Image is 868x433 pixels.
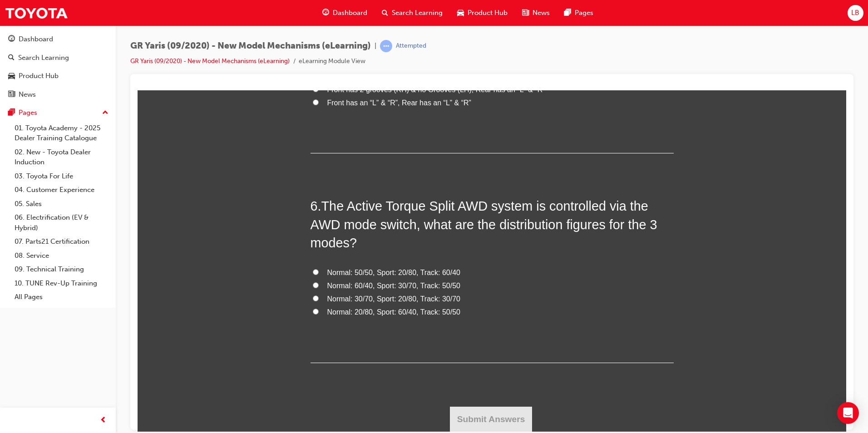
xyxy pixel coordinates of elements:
[382,7,388,19] span: search-icon
[375,4,450,22] a: search-iconSearch Learning
[8,72,15,80] span: car-icon
[315,4,375,22] a: guage-iconDashboard
[515,4,557,22] a: news-iconNews
[557,4,601,22] a: pages-iconPages
[4,104,112,121] button: Pages
[848,5,863,21] button: LB
[19,71,59,81] div: Product Hub
[396,42,426,50] div: Attempted
[8,35,15,44] span: guage-icon
[5,3,68,23] img: Trak
[4,68,112,84] a: Product Hub
[175,205,181,211] input: Normal: 30/70, Sport: 20/80, Track: 30/70
[11,183,112,197] a: 04. Customer Experience
[11,121,112,145] a: 01. Toyota Academy - 2025 Dealer Training Catalogue
[4,31,112,48] a: Dashboard
[130,41,371,51] span: GR Yaris (09/2020) - New Model Mechanisms (eLearning)
[11,211,112,235] a: 06. Electrification (EV & Hybrid)
[190,205,323,212] span: Normal: 30/70, Sport: 20/80, Track: 30/70
[450,4,515,22] a: car-iconProduct Hub
[190,9,334,16] span: Front has an “L” & “R”, Rear has an “L” & “R”
[11,249,112,263] a: 08. Service
[8,91,15,99] span: news-icon
[11,290,112,304] a: All Pages
[11,235,112,249] a: 07. Parts21 Certification
[8,54,15,62] span: search-icon
[19,108,37,118] div: Pages
[11,197,112,211] a: 05. Sales
[522,7,529,19] span: news-icon
[837,402,859,424] div: Open Intercom Messenger
[312,316,395,342] button: Submit Answers
[175,192,181,198] input: Normal: 60/40, Sport: 30/70, Track: 50/50
[100,415,107,426] span: prev-icon
[173,108,520,160] span: The Active Torque Split AWD system is controlled via the AWD mode switch, what are the distributi...
[4,29,112,104] button: DashboardSearch LearningProduct HubNews
[4,49,112,66] a: Search Learning
[11,169,112,183] a: 03. Toyota For Life
[18,53,69,63] div: Search Learning
[102,107,108,119] span: up-icon
[375,41,376,51] span: |
[564,7,571,19] span: pages-icon
[190,192,323,199] span: Normal: 60/40, Sport: 30/70, Track: 50/50
[575,8,593,18] span: Pages
[19,34,53,44] div: Dashboard
[392,8,443,18] span: Search Learning
[190,218,323,226] span: Normal: 20/80, Sport: 60/40, Track: 50/50
[299,56,365,67] li: eLearning Module View
[175,218,181,224] input: Normal: 20/80, Sport: 60/40, Track: 50/50
[8,109,15,117] span: pages-icon
[11,262,112,276] a: 09. Technical Training
[468,8,508,18] span: Product Hub
[322,7,329,19] span: guage-icon
[175,9,181,15] input: Front has an “L” & “R”, Rear has an “L” & “R”
[130,57,290,65] a: GR Yaris (09/2020) - New Model Mechanisms (eLearning)
[457,7,464,19] span: car-icon
[851,8,859,18] span: LB
[380,40,392,52] span: learningRecordVerb_ATTEMPT-icon
[19,89,36,100] div: News
[4,86,112,103] a: News
[190,178,323,186] span: Normal: 50/50, Sport: 20/80, Track: 60/40
[11,145,112,169] a: 02. New - Toyota Dealer Induction
[175,179,181,185] input: Normal: 50/50, Sport: 20/80, Track: 60/40
[333,8,367,18] span: Dashboard
[11,276,112,290] a: 10. TUNE Rev-Up Training
[533,8,550,18] span: News
[173,107,536,162] h2: 6 .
